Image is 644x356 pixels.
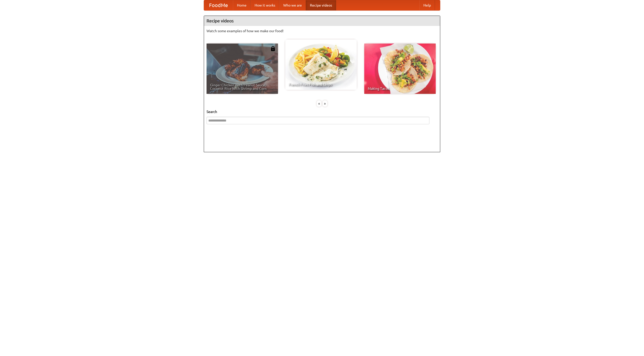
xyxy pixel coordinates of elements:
span: Making Tacos [368,87,432,90]
a: How it works [251,0,279,10]
a: Making Tacos [364,44,436,94]
h4: Recipe videos [204,16,440,26]
h5: Search [207,109,437,114]
a: FoodMe [204,0,233,10]
a: Help [419,0,435,10]
a: Recipe videos [306,0,336,10]
a: Home [233,0,251,10]
a: French Fries Fish and Chips [285,39,357,90]
span: French Fries Fish and Chips [289,83,353,86]
div: » [323,100,327,107]
img: 483408.png [270,46,275,51]
p: Watch some examples of how we make our food! [207,28,437,33]
div: « [317,100,321,107]
a: Who we are [279,0,306,10]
